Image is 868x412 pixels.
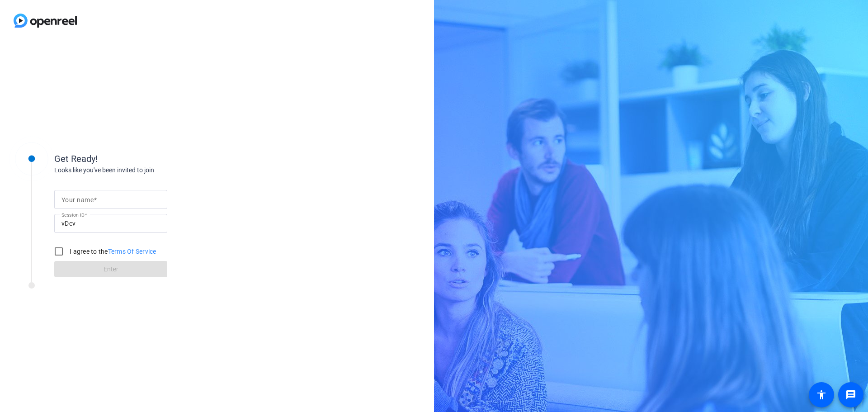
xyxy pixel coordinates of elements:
[845,389,856,400] mat-icon: message
[54,152,235,166] div: Get Ready!
[61,212,85,218] mat-label: Session ID
[816,389,827,400] mat-icon: accessibility
[61,196,94,204] mat-label: Your name
[108,248,156,255] a: Terms Of Service
[68,247,156,256] label: I agree to the
[54,166,235,175] div: Looks like you've been invited to join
